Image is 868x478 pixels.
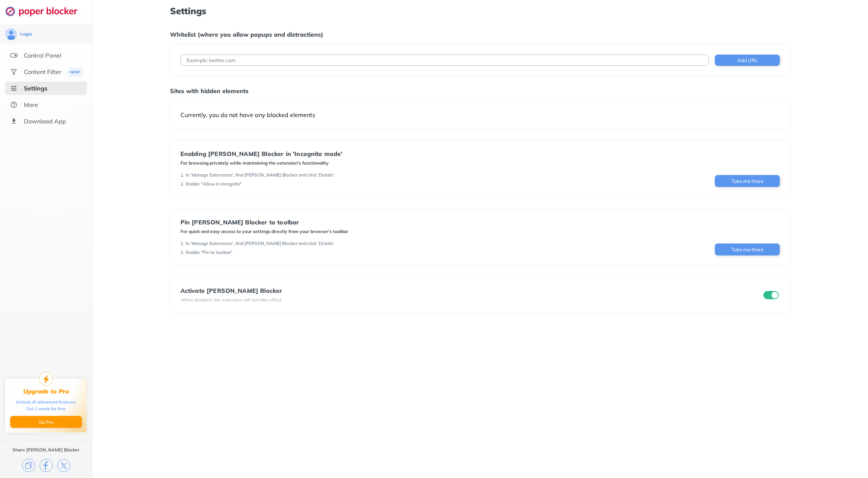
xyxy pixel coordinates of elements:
[66,67,84,77] img: menuBanner.svg
[10,117,18,125] img: download-app.svg
[715,55,780,66] button: Add URL
[39,372,53,386] img: upgrade-to-pro.svg
[180,297,282,303] div: When disabled, the extension will not take effect
[170,87,791,95] div: Sites with hidden elements
[180,240,184,246] div: 1 .
[170,31,791,38] div: Whitelist (where you allow popups and distractions)
[23,388,69,395] div: Upgrade to Pro
[5,28,17,40] img: avatar.svg
[180,181,184,187] div: 2 .
[186,172,334,178] div: In 'Manage Extensions', find [PERSON_NAME] Blocker and click 'Details'
[16,399,76,405] div: Unlock all advanced features
[180,111,780,119] div: Currently, you do not have any blocked elements
[10,68,18,76] img: social.svg
[170,6,791,16] h1: Settings
[57,459,70,472] img: x.svg
[180,172,184,178] div: 1 .
[26,405,66,412] div: Get 1 week for free
[24,68,61,76] div: Content Filter
[20,31,32,37] div: Login
[24,85,47,92] div: Settings
[24,101,38,108] div: More
[24,117,66,125] div: Download App
[180,287,282,294] div: Activate [PERSON_NAME] Blocker
[180,219,348,226] div: Pin [PERSON_NAME] Blocker to toolbar
[186,240,334,246] div: In 'Manage Extensions', find [PERSON_NAME] Blocker and click 'Details'
[12,447,80,453] div: Share [PERSON_NAME] Blocker
[180,55,709,66] input: Example: twitter.com
[10,85,18,92] img: settings-selected.svg
[40,459,53,472] img: facebook.svg
[715,175,780,187] button: Take me there
[715,243,780,255] button: Take me there
[24,52,61,59] div: Control Panel
[180,160,343,166] div: For browsing privately while maintaining the extension's functionality
[186,249,232,255] div: Enable "Pin to toolbar"
[180,150,343,157] div: Enabling [PERSON_NAME] Blocker in 'Incognito mode'
[10,52,18,59] img: features.svg
[180,249,184,255] div: 2 .
[10,101,18,108] img: about.svg
[186,181,242,187] div: Enable "Allow in incognito"
[10,416,82,428] button: Go Pro
[22,459,35,472] img: copy.svg
[180,229,348,235] div: For quick and easy access to your settings directly from your browser's toolbar
[5,6,86,16] img: logo-webpage.svg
